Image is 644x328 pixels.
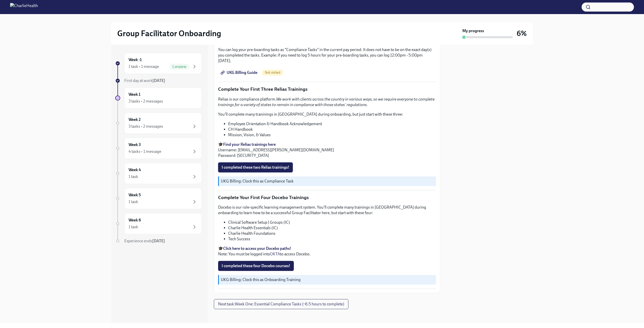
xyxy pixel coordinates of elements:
a: Week 23 tasks • 2 messages [115,113,202,134]
span: I completed these two Relias trainings! [222,165,289,170]
strong: My progress [462,28,484,34]
h6: Week 2 [129,117,141,122]
a: Week 41 task [115,163,202,184]
button: Next task:Week One: Essential Compliance Tasks (~6.5 hours to complete) [214,299,348,309]
li: Charlie Health Foundations [228,231,436,236]
div: 4 tasks • 1 message [129,149,161,154]
strong: [DATE] [152,239,165,243]
h6: Week 4 [129,167,141,173]
p: 🎓 Username: [EMAIL_ADDRESS][PERSON_NAME][DOMAIN_NAME] Password: [SECURITY_DATA] [218,142,436,158]
p: 🎓 Note: You must be logged into to access Docebo. [218,246,436,257]
p: You'll complete many traninings in [GEOGRAPHIC_DATA] during onboarding, but just start with these... [218,112,436,117]
li: Clinical Software Setup | Groups (IC) [228,220,436,225]
em: We work with clients across the country in various ways, so we require everyone to complete train... [218,97,435,107]
a: Week 51 task [115,188,202,209]
a: Week 34 tasks • 1 message [115,138,202,159]
a: Week 13 tasks • 2 messages [115,87,202,109]
strong: [DATE] [152,78,165,83]
h6: Week -1 [129,57,142,63]
div: 3 tasks • 2 messages [129,124,163,129]
a: OKTA [270,252,280,256]
p: UKG Billing: Clock this as Compliance Task [221,178,434,184]
div: 1 task [129,174,138,179]
p: Docebo is our role-specific learning management system. You'll complete many trainings in [GEOGRA... [218,205,436,216]
li: Employee Orientation & Handbook Acknowledgement [228,121,436,127]
img: CharlieHealth [10,3,38,11]
span: First day at work [124,78,165,83]
span: Complete [169,65,189,69]
p: Relias is our compliance platform. [218,97,436,108]
h3: 6% [517,29,527,38]
li: CH Handbook [228,127,436,132]
span: Not visited [262,71,283,74]
p: You can log your pre-boarding tasks as "Compliance Tasks" in the current pay period. It does not ... [218,47,436,64]
div: 1 task [129,199,138,205]
h6: Week 1 [129,92,140,97]
a: Click here to access your Docebo paths! [223,246,291,251]
a: First day at work[DATE] [115,78,202,83]
p: Complete Your First Four Docebo Trainings [218,194,436,201]
li: Mission, Vision, & Values [228,132,436,138]
span: UKG Billing Guide [222,70,257,75]
h2: Group Facilitator Onboarding [117,28,221,38]
span: Experience ends [124,239,165,243]
h6: Week 5 [129,192,141,198]
h6: Week 6 [129,217,141,223]
div: 3 tasks • 2 messages [129,99,163,104]
a: UKG Billing Guide [218,68,261,78]
div: 1 task • 1 message [129,64,159,69]
button: I completed these four Docebo courses! [218,261,294,271]
span: I completed these four Docebo courses! [222,263,290,268]
a: Week 61 task [115,213,202,234]
h6: Week 3 [129,142,141,148]
a: Find your Relias trainings here [223,142,276,147]
p: Complete Your First Three Relias Trainings [218,86,436,92]
button: I completed these two Relias trainings! [218,162,293,172]
div: 1 task [129,224,138,230]
span: Next task : Week One: Essential Compliance Tasks (~6.5 hours to complete) [218,302,344,307]
a: Week -11 task • 1 messageComplete [115,53,202,74]
li: Charlie Health Essentials (IC) [228,225,436,231]
li: Tech Success [228,236,436,242]
p: UKG Billing: Clock this as Onboarding Training [221,277,434,283]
